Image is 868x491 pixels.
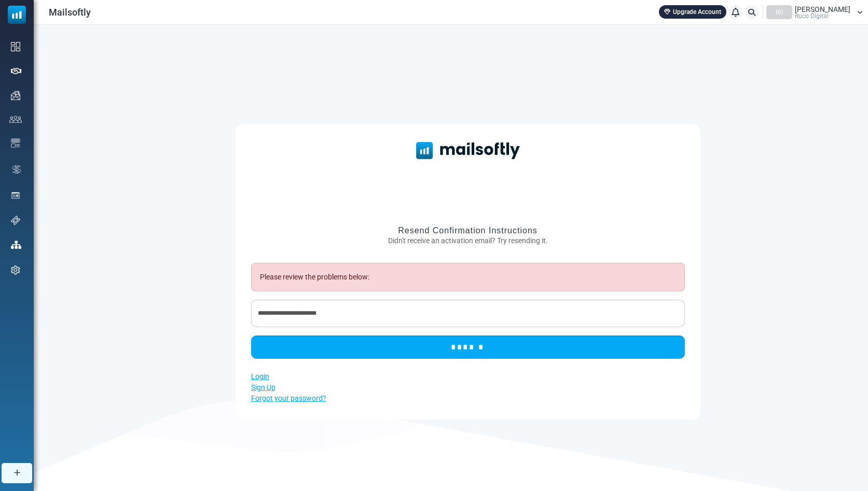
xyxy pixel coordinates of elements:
[251,372,269,381] a: Login
[11,42,20,51] img: dashboard-icon.svg
[795,13,829,19] span: Ruco Digital
[11,138,20,148] img: email-templates-icon.svg
[11,163,22,175] img: workflow.svg
[251,394,326,402] a: Forgot your password?
[251,226,685,235] h3: Resend Confirmation Instructions
[11,216,20,225] img: support-icon.svg
[11,191,20,200] img: landing_pages.svg
[11,265,20,275] img: settings-icon.svg
[416,142,520,159] img: Mailsoftly
[766,5,863,19] a: RD [PERSON_NAME] Ruco Digital
[766,5,792,19] div: RD
[251,235,685,246] p: Didn't receive an activation email? Try resending it.
[8,6,26,24] img: mailsoftly_icon_blue_white.svg
[659,5,726,19] a: Upgrade Account
[251,263,685,291] div: Please review the problems below:
[251,383,275,391] a: Sign Up
[795,6,850,13] span: [PERSON_NAME]
[11,91,20,100] img: campaigns-icon.png
[49,5,91,19] span: Mailsoftly
[9,116,22,123] img: contacts-icon.svg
